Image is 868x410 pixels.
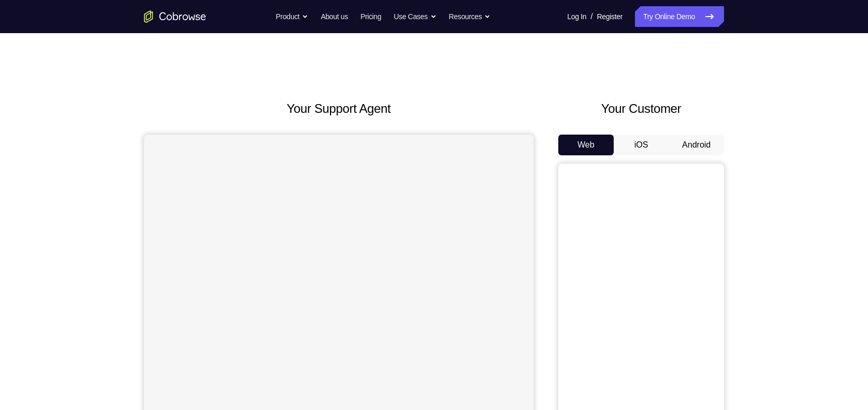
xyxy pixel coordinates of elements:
[669,135,724,155] button: Android
[597,6,623,27] a: Register
[144,10,206,23] a: Go to the home page
[590,10,592,23] span: /
[144,99,533,118] h2: Your Support Agent
[567,6,586,27] a: Log In
[558,99,724,118] h2: Your Customer
[614,135,669,155] button: iOS
[276,6,309,27] button: Product
[394,6,436,27] button: Use Cases
[449,6,491,27] button: Resources
[635,6,724,27] a: Try Online Demo
[360,6,381,27] a: Pricing
[558,135,614,155] button: Web
[321,6,348,27] a: About us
